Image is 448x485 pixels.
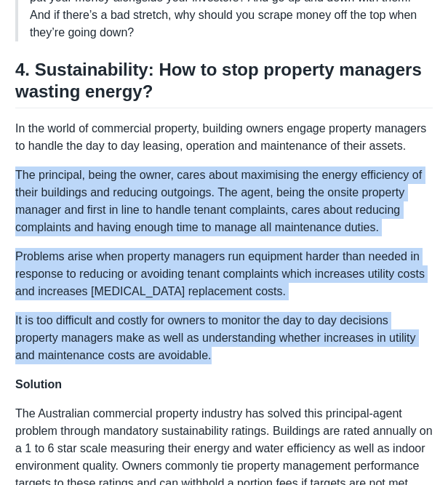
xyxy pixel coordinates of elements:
[15,248,433,300] p: Problems arise when property managers run equipment harder than needed in response to reducing or...
[15,167,433,236] p: The principal, being the owner, cares about maximising the energy efficiency of their buildings a...
[15,120,433,155] p: In the world of commercial property, building owners engage property managers to handle the day t...
[15,378,62,390] strong: Solution
[15,312,433,364] p: It is too difficult and costly for owners to monitor the day to day decisions property managers m...
[15,59,433,108] h2: 4. Sustainability: How to stop property managers wasting energy?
